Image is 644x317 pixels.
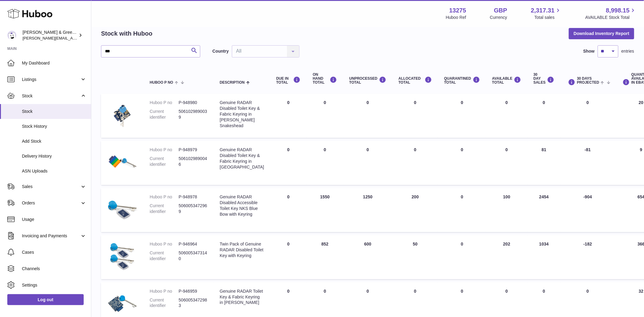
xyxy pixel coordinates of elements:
span: Settings [22,282,86,288]
span: 0 [461,147,463,152]
dd: 5061029890046 [179,156,208,167]
span: 0 [461,100,463,105]
td: 202 [486,235,527,279]
dd: 5060053473140 [179,250,208,262]
div: Genuine RADAR Toilet Key & Fabric Keyring in [PERSON_NAME] [220,288,264,306]
td: -182 [561,235,615,279]
span: entries [621,48,634,54]
button: Download Inventory Report [569,28,634,39]
h2: Stock with Huboo [101,30,152,38]
dd: 5061029890039 [179,109,208,120]
td: 1250 [343,188,393,232]
span: Sales [22,184,80,190]
dd: P-946964 [179,241,208,247]
div: [PERSON_NAME] & Green Ltd [23,30,77,41]
td: 0 [486,141,527,185]
span: Channels [22,266,86,272]
dd: 5060053472983 [179,297,208,309]
span: Cases [22,249,86,255]
td: 0 [486,94,527,138]
strong: GBP [494,6,507,15]
label: Country [212,48,229,54]
span: Listings [22,77,80,82]
span: My Dashboard [22,60,86,66]
div: QUARANTINED Total [444,76,480,85]
dd: 5060053472969 [179,203,208,214]
td: 0 [561,94,615,138]
td: -904 [561,188,615,232]
span: 8,998.15 [606,6,630,15]
td: 0 [527,94,561,138]
dt: Huboo P no [150,194,179,200]
strong: 13275 [449,6,466,15]
dd: P-946959 [179,288,208,294]
div: AVAILABLE Total [492,76,521,85]
div: UNPROCESSED Total [349,76,387,85]
td: 0 [270,235,307,279]
img: product image [107,147,138,177]
dt: Current identifier [150,297,179,309]
dd: P-948979 [179,147,208,153]
dt: Huboo P no [150,100,179,106]
dt: Huboo P no [150,147,179,153]
dt: Current identifier [150,250,179,262]
span: Usage [22,217,86,222]
span: 30 DAYS PROJECTED [577,77,599,85]
dt: Current identifier [150,156,179,167]
div: Huboo Ref [446,15,466,20]
img: product image [107,241,138,272]
span: Total sales [534,15,562,20]
span: Huboo P no [150,81,173,85]
td: 200 [392,188,438,232]
div: Genuine RADAR Disabled Toilet Key & Fabric Keyring in [GEOGRAPHIC_DATA] [220,147,264,170]
label: Show [583,48,595,54]
img: product image [107,100,138,130]
div: Currency [490,15,507,20]
td: 0 [270,188,307,232]
img: product image [107,194,138,225]
div: DUE IN TOTAL [276,76,301,85]
td: 2454 [527,188,561,232]
div: Twin Pack of Genuine RADAR Disabled Toilet Key with Keyring [220,241,264,259]
span: 0 [461,289,463,294]
span: Stock History [22,124,86,129]
dd: P-948980 [179,100,208,106]
td: 1550 [307,188,343,232]
dt: Current identifier [150,109,179,120]
td: 1034 [527,235,561,279]
span: AVAILABLE Stock Total [585,15,637,20]
td: 0 [270,94,307,138]
td: 0 [307,94,343,138]
span: Stock [22,109,86,114]
td: 600 [343,235,393,279]
dt: Huboo P no [150,241,179,247]
div: ALLOCATED Total [398,76,432,85]
img: ellen@bluebadgecompany.co.uk [7,31,16,40]
span: Invoicing and Payments [22,233,80,239]
div: Genuine RADAR Disabled Toilet Key & Fabric Keyring in [PERSON_NAME] Snakeshead [220,100,264,128]
td: 100 [486,188,527,232]
span: Add Stock [22,138,86,144]
span: 0 [461,194,463,199]
dt: Huboo P no [150,288,179,294]
span: Delivery History [22,153,86,159]
span: Orders [22,200,80,206]
td: 0 [392,141,438,185]
div: ON HAND Total [313,73,337,85]
a: Log out [7,294,84,305]
td: 0 [343,94,393,138]
td: 0 [307,141,343,185]
div: Genuine RADAR Disabled Accessible Toilet Key NKS Blue Bow with Keyring [220,194,264,217]
dd: P-948978 [179,194,208,200]
td: 0 [343,141,393,185]
a: 8,998.15 AVAILABLE Stock Total [585,6,637,20]
a: 2,317.31 Total sales [531,6,562,20]
span: 2,317.31 [531,6,555,15]
span: ASN Uploads [22,168,86,174]
td: 0 [392,94,438,138]
td: -81 [561,141,615,185]
span: Stock [22,93,80,99]
td: 50 [392,235,438,279]
td: 852 [307,235,343,279]
span: 0 [461,242,463,246]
